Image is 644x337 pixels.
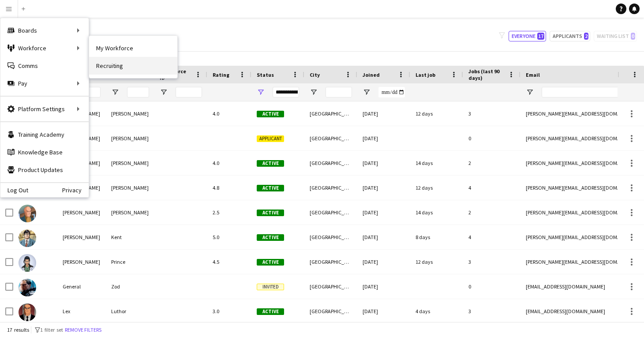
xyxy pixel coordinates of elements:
[304,299,357,323] div: [GEOGRAPHIC_DATA]
[304,274,357,299] div: [GEOGRAPHIC_DATA]
[463,101,520,126] div: 3
[207,200,251,225] div: 2.5
[0,126,89,143] a: Training Academy
[584,33,588,40] span: 2
[410,101,463,126] div: 12 days
[416,71,435,78] span: Last job
[106,250,154,274] div: Prince
[89,39,177,57] a: My Workforce
[19,254,36,272] img: Diana Prince
[363,71,380,78] span: Joined
[0,161,89,179] a: Product Updates
[106,151,154,175] div: [PERSON_NAME]
[207,176,251,200] div: 4.8
[410,299,463,323] div: 4 days
[0,187,28,194] a: Log Out
[410,200,463,225] div: 14 days
[257,71,274,78] span: Status
[106,299,154,323] div: Luthor
[410,225,463,249] div: 8 days
[463,299,520,323] div: 3
[363,88,371,96] button: Open Filter Menu
[304,200,357,225] div: [GEOGRAPHIC_DATA]
[357,126,410,150] div: [DATE]
[0,22,89,39] div: Boards
[257,160,284,167] span: Active
[463,250,520,274] div: 3
[357,176,410,200] div: [DATE]
[550,31,590,41] button: Applicants2
[213,71,229,78] span: Rating
[257,185,284,191] span: Active
[526,71,540,78] span: Email
[19,229,36,247] img: Clark Kent
[357,225,410,249] div: [DATE]
[0,75,89,92] div: Pay
[463,176,520,200] div: 4
[310,88,318,96] button: Open Filter Menu
[0,100,89,118] div: Platform Settings
[257,234,284,241] span: Active
[160,88,168,96] button: Open Filter Menu
[357,200,410,225] div: [DATE]
[19,279,36,296] img: General Zod
[57,225,106,249] div: [PERSON_NAME]
[257,284,284,290] span: Invited
[526,88,534,96] button: Open Filter Menu
[463,126,520,150] div: 0
[19,303,36,321] img: Lex Luthor
[257,88,265,96] button: Open Filter Menu
[463,274,520,299] div: 0
[357,250,410,274] div: [DATE]
[19,205,36,222] img: Charles Xavier
[304,101,357,126] div: [GEOGRAPHIC_DATA]
[257,111,284,117] span: Active
[304,225,357,249] div: [GEOGRAPHIC_DATA]
[304,250,357,274] div: [GEOGRAPHIC_DATA]
[378,87,405,97] input: Joined Filter Input
[111,88,119,96] button: Open Filter Menu
[57,299,106,323] div: Lex
[0,39,89,57] div: Workforce
[207,250,251,274] div: 4.5
[207,299,251,323] div: 3.0
[410,250,463,274] div: 12 days
[176,87,202,97] input: Workforce ID Filter Input
[463,200,520,225] div: 2
[509,31,546,41] button: Everyone17
[257,308,284,315] span: Active
[357,101,410,126] div: [DATE]
[257,259,284,266] span: Active
[62,187,89,194] a: Privacy
[463,225,520,249] div: 4
[463,151,520,175] div: 2
[57,200,106,225] div: [PERSON_NAME]
[410,151,463,175] div: 14 days
[106,225,154,249] div: Kent
[410,176,463,200] div: 12 days
[357,299,410,323] div: [DATE]
[257,135,284,142] span: Applicant
[106,274,154,299] div: Zod
[468,68,505,81] span: Jobs (last 90 days)
[537,33,544,40] span: 17
[127,87,149,97] input: Last Name Filter Input
[207,225,251,249] div: 5.0
[63,325,103,335] button: Remove filters
[357,274,410,299] div: [DATE]
[79,87,101,97] input: First Name Filter Input
[106,126,154,150] div: [PERSON_NAME]
[304,176,357,200] div: [GEOGRAPHIC_DATA]
[57,250,106,274] div: [PERSON_NAME]
[357,151,410,175] div: [DATE]
[326,87,352,97] input: City Filter Input
[40,326,63,333] span: 1 filter set
[89,57,177,75] a: Recruiting
[207,101,251,126] div: 4.0
[57,274,106,299] div: General
[257,210,284,216] span: Active
[106,101,154,126] div: [PERSON_NAME]
[106,176,154,200] div: [PERSON_NAME]
[106,200,154,225] div: [PERSON_NAME]
[304,126,357,150] div: [GEOGRAPHIC_DATA]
